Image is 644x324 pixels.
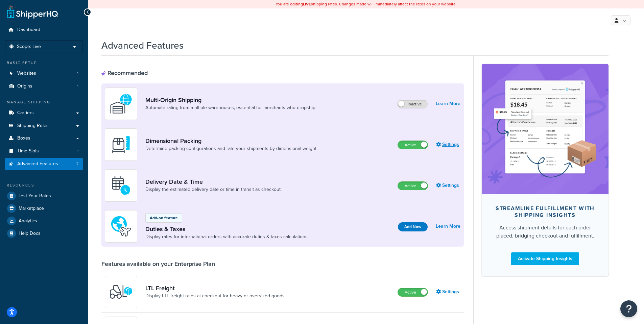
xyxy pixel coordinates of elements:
span: Help Docs [19,231,41,236]
div: Manage Shipping [5,99,83,105]
a: Activate Shipping Insights [511,252,579,265]
span: Analytics [19,218,37,224]
span: Boxes [17,135,30,141]
img: WatD5o0RtDAAAAAElFTkSuQmCC [109,92,133,116]
a: Carriers [5,107,83,119]
img: icon-duo-feat-landed-cost-7136b061.png [109,215,133,238]
span: Websites [17,71,36,76]
span: Origins [17,83,32,89]
a: Origins1 [5,80,83,93]
span: Advanced Features [17,161,58,167]
img: y79ZsPf0fXUFUhFXDzUgf+ktZg5F2+ohG75+v3d2s1D9TjoU8PiyCIluIjV41seZevKCRuEjTPPOKHJsQcmKCXGdfprl3L4q7... [109,280,133,304]
a: Boxes [5,132,83,145]
span: Carriers [17,110,34,116]
a: Help Docs [5,227,83,240]
a: Display rates for international orders with accurate duties & taxes calculations [145,233,308,240]
label: Active [398,182,428,190]
li: Time Slots [5,145,83,157]
span: 1 [77,148,78,154]
button: Add Now [398,222,428,231]
a: Multi-Origin Shipping [145,96,315,104]
a: Determine packing configurations and rate your shipments by dimensional weight [145,145,316,152]
a: Display LTL freight rates at checkout for heavy or oversized goods [145,293,285,299]
label: Active [398,288,428,296]
a: Websites1 [5,67,83,80]
span: Test Your Rates [19,193,51,199]
a: Settings [436,140,460,149]
a: Time Slots1 [5,145,83,157]
a: Marketplace [5,202,83,215]
div: Access shipment details for each order placed, bridging checkout and fulfillment. [493,224,598,240]
a: Display the estimated delivery date or time in transit as checkout. [145,186,282,193]
span: Dashboard [17,27,40,33]
a: Dimensional Packing [145,137,316,145]
a: Delivery Date & Time [145,178,282,185]
span: 1 [77,71,78,76]
a: Advanced Features7 [5,158,83,170]
li: Websites [5,67,83,80]
a: Learn More [436,222,460,231]
a: Shipping Rules [5,120,83,132]
a: LTL Freight [145,284,285,292]
span: Marketplace [19,206,44,211]
img: feature-image-si-e24932ea9b9fcd0ff835db86be1ff8d589347e8876e1638d903ea230a36726be.png [492,74,598,184]
span: Shipping Rules [17,123,49,129]
a: Settings [436,181,460,190]
img: gfkeb5ejjkALwAAAABJRU5ErkJggg== [109,174,133,197]
div: Recommended [101,69,148,77]
a: Settings [436,287,460,297]
a: Learn More [436,99,460,108]
div: Resources [5,182,83,188]
p: Add-on feature [150,215,178,221]
span: 1 [77,83,78,89]
a: Automate rating from multiple warehouses, essential for merchants who dropship [145,104,315,111]
a: Test Your Rates [5,190,83,202]
div: Features available on your Enterprise Plan [101,260,215,268]
a: Analytics [5,215,83,227]
button: Open Resource Center [620,300,637,317]
label: Inactive [398,100,427,108]
a: Dashboard [5,24,83,36]
div: Basic Setup [5,60,83,66]
li: Origins [5,80,83,93]
a: Duties & Taxes [145,225,308,233]
span: Scope: Live [17,44,41,50]
li: Advanced Features [5,158,83,170]
h1: Advanced Features [101,39,184,52]
img: DTVBYsAAAAAASUVORK5CYII= [109,133,133,156]
b: LIVE [303,1,311,7]
label: Active [398,141,428,149]
span: 7 [76,161,78,167]
span: Time Slots [17,148,39,154]
div: Streamline Fulfillment with Shipping Insights [493,205,598,219]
